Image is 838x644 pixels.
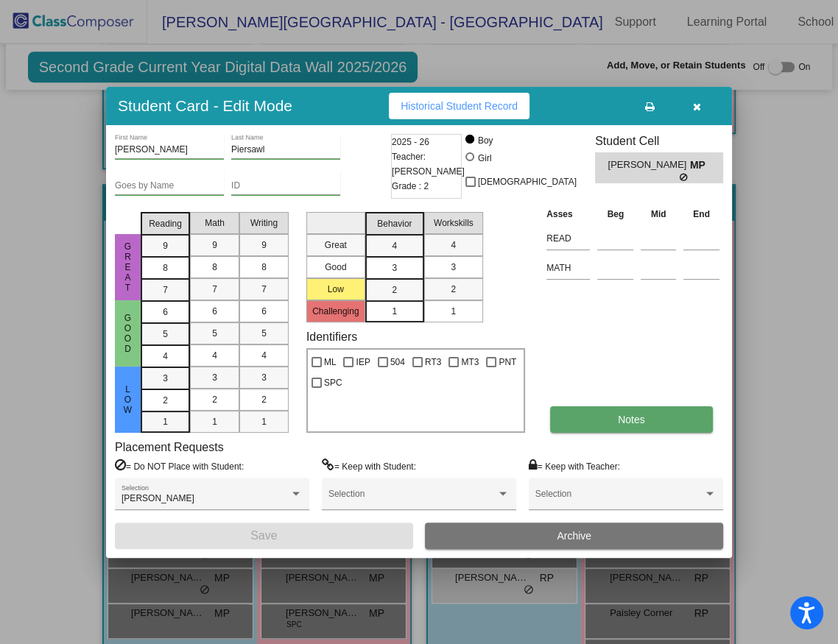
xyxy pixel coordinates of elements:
div: Boy [477,134,493,147]
span: 1 [163,415,168,428]
span: 7 [261,283,267,296]
button: Historical Student Record [389,93,529,119]
span: 2 [261,393,267,406]
span: 5 [212,327,217,340]
span: 1 [212,415,217,428]
span: 6 [212,305,217,318]
h3: Student Card - Edit Mode [118,96,292,115]
span: IEP [356,353,370,371]
span: 1 [392,305,397,318]
div: Girl [477,152,492,165]
span: Math [205,216,225,230]
span: Behavior [377,217,412,230]
span: Teacher: [PERSON_NAME] [392,149,465,179]
span: SPC [324,374,342,392]
span: 2 [163,394,168,407]
span: 3 [261,371,267,384]
span: 2 [392,283,397,297]
span: Archive [557,530,591,542]
span: 504 [390,353,405,371]
span: Reading [149,217,182,230]
span: 3 [212,371,217,384]
span: Good [122,313,135,354]
span: Great [122,241,135,293]
span: 5 [163,328,168,341]
label: = Do NOT Place with Student: [115,459,244,473]
span: Historical Student Record [401,100,518,112]
span: 8 [163,261,168,275]
h3: Student Cell [595,134,723,148]
span: Workskills [434,216,473,230]
label: Identifiers [306,330,357,344]
input: assessment [546,257,590,279]
button: Notes [550,406,712,433]
button: Save [115,523,413,549]
span: 6 [163,305,168,319]
span: Grade : 2 [392,179,429,194]
th: End [680,206,723,222]
span: 3 [392,261,397,275]
span: 4 [451,238,456,252]
span: 9 [212,238,217,252]
span: Writing [250,216,278,230]
span: 9 [261,238,267,252]
label: Placement Requests [115,440,224,454]
span: 3 [451,261,456,274]
label: = Keep with Student: [322,459,416,473]
span: 2 [451,283,456,296]
span: 1 [261,415,267,428]
span: 7 [212,283,217,296]
span: 4 [163,350,168,363]
span: PNT [499,353,516,371]
span: Save [250,529,277,542]
span: 8 [261,261,267,274]
label: = Keep with Teacher: [529,459,620,473]
span: Low [122,384,135,415]
span: 9 [163,239,168,252]
span: 4 [212,349,217,362]
span: MT3 [461,353,479,371]
button: Archive [425,523,723,549]
span: 2025 - 26 [392,135,429,149]
span: [DEMOGRAPHIC_DATA] [478,173,577,191]
span: 4 [261,349,267,362]
span: 6 [261,305,267,318]
span: 5 [261,327,267,340]
span: ML [324,353,337,371]
span: 3 [163,372,168,385]
span: 1 [451,305,456,318]
span: 8 [212,261,217,274]
input: goes by name [115,181,224,191]
span: 2 [212,393,217,406]
th: Mid [637,206,680,222]
th: Asses [543,206,594,222]
input: assessment [546,227,590,250]
span: 4 [392,239,397,252]
span: 7 [163,283,168,297]
th: Beg [594,206,637,222]
span: RT3 [425,353,441,371]
span: [PERSON_NAME] [608,158,689,173]
span: Notes [618,414,645,425]
span: [PERSON_NAME] [122,493,194,503]
span: MP [690,158,711,173]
